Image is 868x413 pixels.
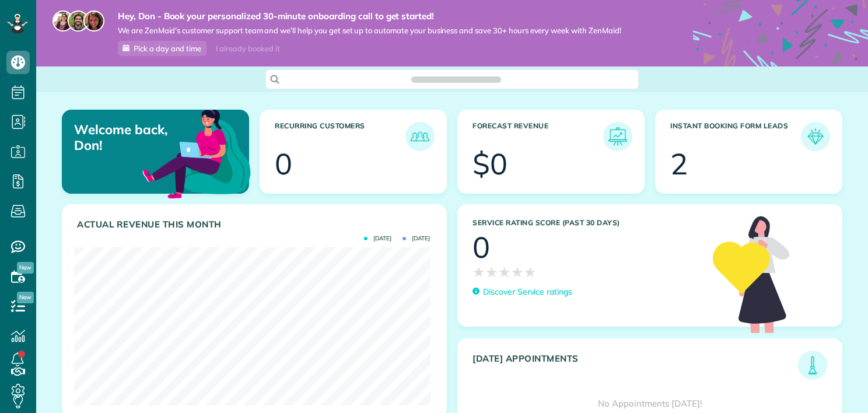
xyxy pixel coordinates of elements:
span: New [17,292,34,303]
img: dashboard_welcome-42a62b7d889689a78055ac9021e634bf52bae3f8056760290aed330b23ab8690.png [140,96,253,209]
span: ★ [524,262,537,282]
img: jorge-587dff0eeaa6aab1f244e6dc62b8924c3b6ad411094392a53c71c6c4a576187d.jpg [68,10,89,32]
img: michelle-19f622bdf1676172e81f8f8fba1fb50e276960ebfe0243fe18214015130c80e4.jpg [83,10,104,32]
div: $0 [473,149,508,178]
img: icon_forecast_revenue-8c13a41c7ed35a8dcfafea3cbb826a0462acb37728057bba2d056411b612bbbe.png [606,125,629,148]
h3: Instant Booking Form Leads [670,122,801,151]
img: maria-72a9807cf96188c08ef61303f053569d2e2a8a1cde33d635c8a3ac13582a053d.jpg [52,10,73,32]
p: Welcome back, Don! [74,122,188,153]
h3: Actual Revenue this month [77,219,435,230]
h3: Recurring Customers [275,122,405,151]
h3: [DATE] Appointments [473,353,798,380]
strong: Hey, Don - Book your personalized 30-minute onboarding call to get started! [118,10,621,22]
h3: Forecast Revenue [473,122,603,151]
span: ★ [498,262,511,282]
span: [DATE] [364,236,391,242]
span: Pick a day and time [134,44,201,53]
a: Discover Service ratings [473,286,572,298]
img: icon_todays_appointments-901f7ab196bb0bea1936b74009e4eb5ffbc2d2711fa7634e0d609ed5ef32b18b.png [801,353,824,377]
div: 0 [275,149,292,178]
p: Discover Service ratings [483,286,572,298]
div: 0 [473,233,490,262]
span: Search ZenMaid… [423,73,489,85]
span: We are ZenMaid’s customer support team and we’ll help you get set up to automate your business an... [118,26,621,36]
span: ★ [485,262,498,282]
h3: Service Rating score (past 30 days) [473,219,701,227]
div: 2 [670,149,688,178]
span: New [17,262,34,274]
div: I already booked it [209,41,286,56]
a: Pick a day and time [118,41,206,56]
img: icon_recurring_customers-cf858462ba22bcd05b5a5880d41d6543d210077de5bb9ebc9590e49fd87d84ed.png [408,125,432,148]
img: icon_form_leads-04211a6a04a5b2264e4ee56bc0799ec3eb69b7e499cbb523a139df1d13a81ae0.png [804,125,827,148]
span: [DATE] [402,236,430,242]
span: ★ [473,262,485,282]
span: ★ [511,262,524,282]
